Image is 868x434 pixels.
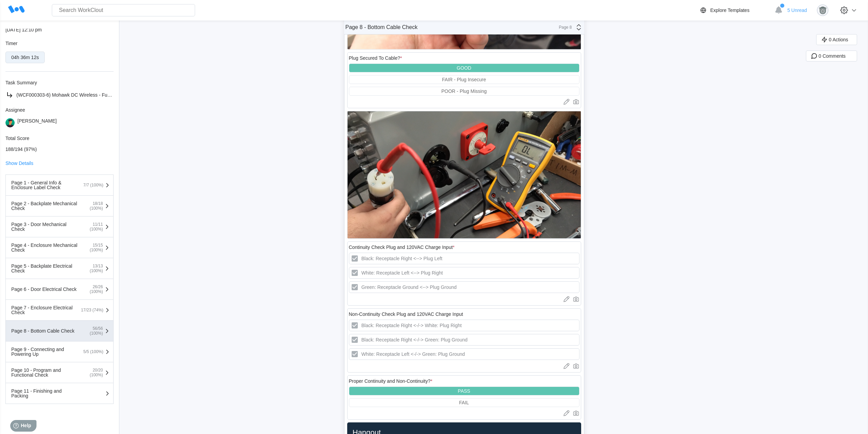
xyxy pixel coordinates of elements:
[79,243,103,252] div: 15/15 (100%)
[5,107,114,113] div: Assignee
[5,118,15,127] img: user.png
[11,243,79,252] div: Page 4 - Enclosure Mechanical Check
[816,34,857,45] button: 0 Actions
[345,24,418,30] div: Page 8 - Bottom Cable Check
[5,321,114,341] button: Page 8 - Bottom Cable Check56/56 (100%)
[5,237,114,258] button: Page 4 - Enclosure Mechanical Check15/15 (100%)
[829,37,848,42] span: 0 Actions
[5,341,114,362] button: Page 9 - Connecting and Powering Up5/5 (100%)
[5,300,114,321] button: Page 7 - Enclosure Electrical Check17/23 (74%)
[79,349,103,354] div: 5/5 (100%)
[710,8,749,13] div: Explore Templates
[79,222,103,232] div: 11/11 (100%)
[442,77,486,82] div: FAIR - Plug Insecure
[11,305,79,315] div: Page 7 - Enclosure Electrical Check
[11,347,79,356] div: Page 9 - Connecting and Powering Up
[5,258,114,279] button: Page 5 - Backplate Electrical Check13/13 (100%)
[11,222,79,232] div: Page 3 - Door Mechanical Check
[819,54,845,58] span: 0 Comments
[5,41,114,46] div: Timer
[5,174,114,196] button: Page 1 - General Info & Enclosure Label Check7/7 (100%)
[349,55,402,61] div: Plug Secured To Cable?
[817,4,828,16] img: gorilla.png
[787,8,807,13] span: 5 Unread
[11,201,79,211] div: Page 2 - Backplate Mechanical Check
[11,389,79,398] div: Page 11 - Finishing and Packing
[79,308,103,312] div: 17/23 (74%)
[5,146,114,152] div: 188/194 (97%)
[79,326,103,336] div: 56/56 (100%)
[349,281,579,293] label: Green: Receptacle Ground <--> Plug Ground
[459,400,469,405] div: FAIL
[555,25,572,30] div: Page 8
[349,253,579,264] label: Black: Receptacle Right <--> Plug Left
[349,348,579,360] label: White: Receptacle Left <-/-> Green: Plug Ground
[52,4,195,16] input: Search WorkClout
[5,91,114,99] a: (WCF000303-6) Mohawk DC Wireless - Functional Test - @ Enter the Serial Number (DC.12345)
[17,118,57,127] div: [PERSON_NAME]
[5,362,114,383] button: Page 10 - Program and Functional Check20/20 (100%)
[349,334,579,346] label: Black: Receptacle Right <-/-> Green: Plug Ground
[11,287,79,292] div: Page 6 - Door Electrical Check
[16,92,221,98] span: (WCF000303-6) Mohawk DC Wireless - Functional Test - @ Enter the Serial Number (DC.12345)
[349,320,579,331] label: Black: Receptacle Right <-/-> White: Plug Right
[5,161,33,166] button: Show Details
[349,311,463,317] div: Non-Continuity Check Plug and 120VAC Charge Input
[349,267,579,279] label: White: Receptacle Left <--> Plug Right
[79,183,103,187] div: 7/7 (100%)
[457,65,471,71] div: GOOD
[349,244,455,250] div: Continuity Check Plug and 120VAC Charge Input
[5,216,114,237] button: Page 3 - Door Mechanical Check11/11 (100%)
[79,368,103,377] div: 20/20 (100%)
[11,264,79,273] div: Page 5 - Backplate Electrical Check
[458,388,470,394] div: PASS
[441,88,487,94] div: POOR - Plug Missing
[79,284,103,294] div: 26/26 (100%)
[11,328,79,333] div: Page 8 - Bottom Cable Check
[5,136,114,141] div: Total Score
[5,383,114,404] button: Page 11 - Finishing and Packing
[5,27,114,32] div: [DATE] 12:10 pm
[11,55,39,60] div: 04h 36m 12s
[699,6,771,14] a: Explore Templates
[5,279,114,300] button: Page 6 - Door Electrical Check26/26 (100%)
[5,196,114,216] button: Page 2 - Backplate Mechanical Check18/18 (100%)
[5,80,114,85] div: Task Summary
[79,201,103,211] div: 18/18 (100%)
[349,378,432,384] div: Proper Continuity and Non-Continuity?
[806,51,857,61] button: 0 Comments
[11,368,79,377] div: Page 10 - Program and Functional Check
[11,180,79,190] div: Page 1 - General Info & Enclosure Label Check
[348,111,581,238] img: KIMG0072.jpg
[79,264,103,273] div: 13/13 (100%)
